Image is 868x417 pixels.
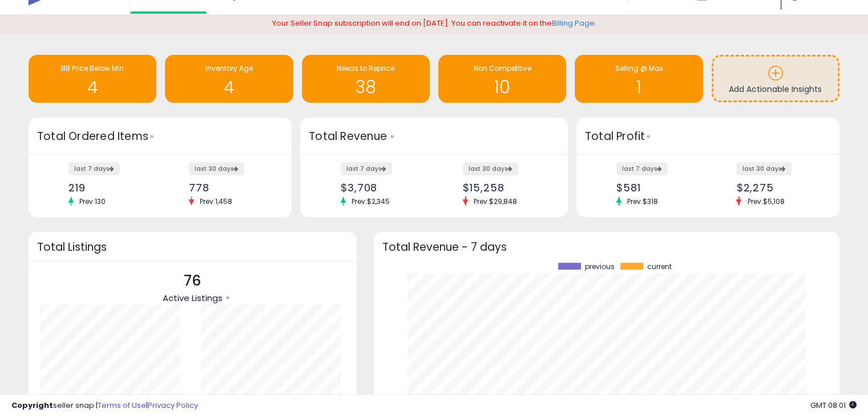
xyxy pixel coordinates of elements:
label: last 7 days [68,162,120,175]
h1: 38 [308,78,424,97]
span: 2025-09-8 08:01 GMT [810,400,857,411]
h3: Total Revenue - 7 days [382,243,831,251]
a: Terms of Use [98,400,146,411]
div: Tooltip anchor [387,131,397,142]
span: Active Listings [163,292,223,304]
a: Add Actionable Insights [713,57,838,101]
div: $2,275 [736,182,819,194]
span: BB Price Below Min [61,63,124,73]
div: seller snap | | [11,400,198,411]
a: Needs to Reprice 38 [302,55,430,103]
span: Inventory Age [205,63,253,73]
a: Inventory Age 4 [165,55,293,103]
div: Tooltip anchor [147,131,157,142]
span: current [647,263,672,271]
strong: Copyright [11,400,53,411]
span: Needs to Reprice [337,63,394,73]
h3: Total Revenue [309,129,559,145]
span: previous [585,263,615,271]
div: $15,258 [463,182,548,194]
a: Non Competitive 10 [438,55,566,103]
h1: 4 [34,78,151,97]
a: Billing Page [552,18,595,29]
h3: Total Listings [37,243,348,251]
span: Prev: $2,345 [346,197,395,206]
label: last 30 days [736,162,792,175]
span: Prev: 130 [74,197,111,206]
div: Tooltip anchor [643,131,653,142]
a: Privacy Policy [148,400,198,411]
div: $3,708 [341,182,426,194]
div: Tooltip anchor [223,292,233,303]
label: last 7 days [341,162,392,175]
a: BB Price Below Min 4 [29,55,156,103]
h1: 4 [171,78,287,97]
span: Prev: $5,108 [741,197,790,206]
span: Prev: 1,458 [194,197,238,206]
span: Prev: $318 [621,197,664,206]
div: $581 [616,182,699,194]
span: Your Seller Snap subscription will end on [DATE]. You can reactivate it on the . [272,18,596,29]
h3: Total Profit [585,129,831,145]
span: Prev: $29,848 [468,197,523,206]
div: 219 [68,182,151,194]
a: Selling @ Max 1 [575,55,703,103]
p: 76 [163,270,223,292]
h3: Total Ordered Items [37,129,283,145]
label: last 7 days [616,162,668,175]
div: 778 [189,182,272,194]
h1: 10 [444,78,560,97]
span: Selling @ Max [615,63,663,73]
label: last 30 days [189,162,244,175]
label: last 30 days [463,162,518,175]
h1: 1 [580,78,697,97]
span: Add Actionable Insights [729,83,822,95]
span: Non Competitive [474,63,531,73]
